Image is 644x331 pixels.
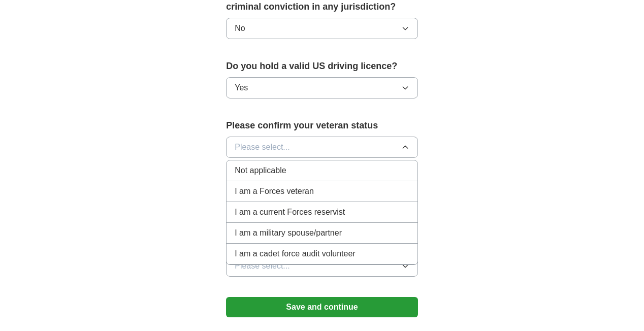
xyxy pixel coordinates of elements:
[226,77,418,98] button: Yes
[235,164,286,177] span: Not applicable
[226,297,418,317] button: Save and continue
[235,248,355,260] span: I am a cadet force audit volunteer
[226,255,418,277] button: Please select...
[226,137,418,158] button: Please select...
[226,18,418,39] button: No
[235,82,248,94] span: Yes
[235,227,342,239] span: I am a military spouse/partner
[226,59,418,73] label: Do you hold a valid US driving licence?
[235,22,245,35] span: No
[235,260,290,272] span: Please select...
[226,119,418,133] label: Please confirm your veteran status
[235,141,290,153] span: Please select...
[235,185,314,197] span: I am a Forces veteran
[235,206,345,218] span: I am a current Forces reservist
